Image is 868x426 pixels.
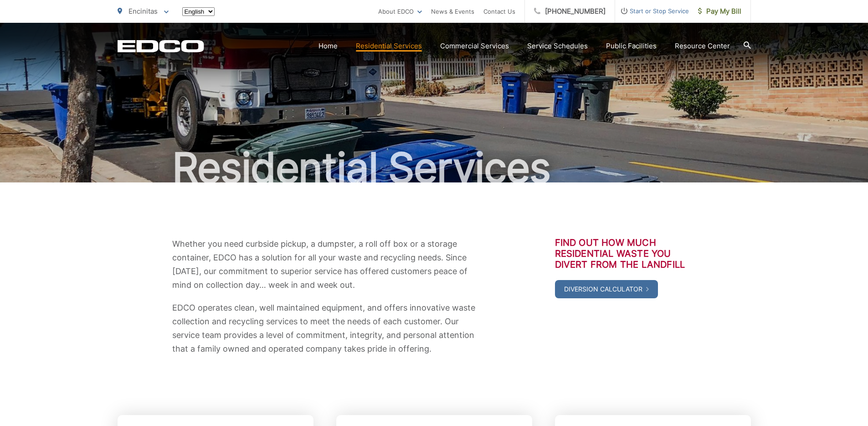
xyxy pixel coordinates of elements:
[356,41,422,52] a: Residential Services
[118,145,751,191] h1: Residential Services
[172,237,478,292] p: Whether you need curbside pickup, a dumpster, a roll off box or a storage container, EDCO has a s...
[172,301,478,356] p: EDCO operates clean, well maintained equipment, and offers innovative waste collection and recycl...
[555,237,696,270] h3: Find out how much residential waste you divert from the landfill
[128,7,158,16] span: Encinitas
[431,6,474,17] a: News & Events
[606,41,657,52] a: Public Facilities
[440,41,509,52] a: Commercial Services
[118,40,204,52] a: EDCD logo. Return to the homepage.
[483,6,515,17] a: Contact Us
[675,41,730,52] a: Resource Center
[182,7,215,16] select: Select a language
[698,6,741,17] span: Pay My Bill
[318,41,338,52] a: Home
[527,41,588,52] a: Service Schedules
[378,6,422,17] a: About EDCO
[555,280,658,298] a: Diversion Calculator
